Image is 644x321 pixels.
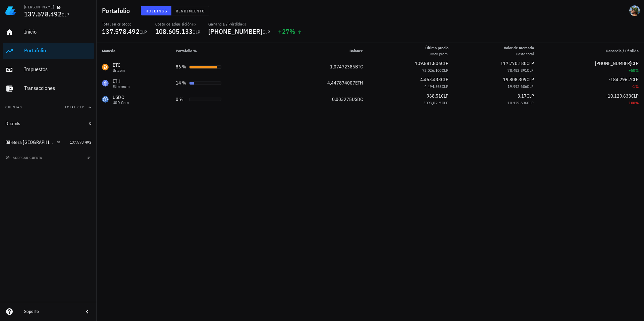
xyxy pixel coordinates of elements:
span: CLP [527,93,534,99]
span: CLP [631,76,639,83]
span: 117.770.180 [500,60,527,66]
div: BTC-icon [102,64,109,70]
span: 3,17 [518,93,527,99]
div: -100 [545,100,639,106]
span: CLP [441,76,448,83]
div: Total en cripto [102,21,147,27]
div: USD Coin [113,101,129,105]
span: 137.578.492 [102,27,140,36]
div: Ganancia / Pérdida [208,21,270,27]
a: Inicio [3,24,94,40]
span: 108.605.133 [155,27,193,36]
span: % [289,27,295,36]
span: CLP [527,84,534,89]
div: 14 % [176,79,186,87]
span: 78.482.891 [507,68,527,73]
span: 10.129.636 [507,100,527,105]
span: % [635,100,639,105]
span: Holdings [145,8,167,13]
button: Holdings [141,6,172,15]
a: Transacciones [3,81,94,97]
button: Rendimiento [171,6,209,15]
th: Balance: Sin ordenar. Pulse para ordenar de forma ascendente. [279,43,368,59]
span: CLP [193,29,200,35]
span: BTC [355,64,363,70]
span: 137.578.492 [70,140,91,145]
div: ETH [113,78,129,85]
th: Ganancia / Pérdida: Sin ordenar. Pulse para ordenar de forma ascendente. [539,43,644,59]
span: CLP [441,93,448,99]
span: 0 [89,121,91,126]
span: -10.129.633 [606,93,631,99]
div: Costo de adquisición [155,21,201,27]
span: USDC [352,96,363,102]
span: CLP [140,29,147,35]
div: Bitcoin [113,68,125,72]
span: CLP [62,12,69,18]
span: 137.578.492 [24,9,62,18]
span: Moneda [102,48,115,53]
div: +50 [545,67,639,74]
div: avatar [629,5,640,16]
div: Valor de mercado [504,45,534,51]
div: USDC [113,94,129,101]
div: Transacciones [24,85,91,91]
span: -184.296,7 [609,76,631,83]
a: Duabits 0 [3,115,94,131]
button: agregar cuenta [4,154,45,161]
span: Portafolio % [176,48,197,53]
span: CLP [527,60,534,66]
div: 86 % [176,63,186,70]
button: CuentasTotal CLP [3,99,94,115]
span: CLP [527,100,534,105]
span: 1,07472385 [330,64,355,70]
div: Costo prom. [425,51,448,57]
span: ETH [355,80,363,86]
span: CLP [441,60,448,66]
span: 968,51 [427,93,441,99]
a: Portafolio [3,43,94,59]
span: CLP [263,29,270,35]
div: 0 % [176,96,186,103]
span: [PHONE_NUMBER] [208,27,263,36]
div: [PERSON_NAME] [24,4,54,10]
span: 4,447874007 [327,80,355,86]
span: [PHONE_NUMBER] [595,60,631,66]
h1: Portafolio [102,5,133,16]
span: Balance [350,48,363,53]
div: Ethereum [113,85,129,89]
span: agregar cuenta [7,156,42,160]
th: Moneda [97,43,170,59]
div: Inicio [24,29,91,35]
span: CLP [631,93,639,99]
a: Billetera [GEOGRAPHIC_DATA] 137.578.492 [3,134,94,150]
span: 19.992.606 [507,84,527,89]
span: Rendimiento [175,8,205,13]
div: Portafolio [24,47,91,54]
div: Soporte [24,309,78,314]
span: 4.494.868 [424,84,442,89]
span: Total CLP [65,105,85,109]
span: Ganancia / Pérdida [606,48,639,53]
div: -1 [545,83,639,90]
div: Costo total [504,51,534,57]
div: Impuestos [24,66,91,72]
div: BTC [113,62,125,68]
span: 0,003275 [332,96,352,102]
span: 19.808.309 [503,76,527,83]
span: CLP [527,76,534,83]
a: Impuestos [3,62,94,78]
img: LedgiFi [5,5,16,16]
div: +27 [278,28,302,35]
span: 73.026.100 [422,68,442,73]
div: Billetera [GEOGRAPHIC_DATA] [5,140,55,145]
div: USDC-icon [102,96,109,103]
span: CLP [631,60,639,66]
span: 4.453.433 [420,76,441,83]
span: CLP [442,84,448,89]
span: 3093,02 M [423,100,442,105]
span: 109.581.806 [415,60,441,66]
div: ETH-icon [102,80,109,87]
span: CLP [442,68,448,73]
span: CLP [442,100,448,105]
